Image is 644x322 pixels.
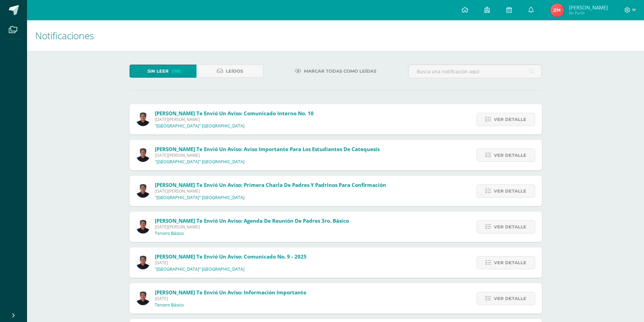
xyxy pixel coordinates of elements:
[494,292,526,305] span: Ver detalle
[155,231,184,236] p: Tercero Básico
[155,123,244,129] p: "[GEOGRAPHIC_DATA]" [GEOGRAPHIC_DATA]
[155,289,306,296] span: [PERSON_NAME] te envió un aviso: Información Importante
[494,185,526,197] span: Ver detalle
[136,256,150,269] img: eff8bfa388aef6dbf44d967f8e9a2edc.png
[155,181,386,188] span: [PERSON_NAME] te envió un aviso: Primera Charla de Padres y Padrinos para Confirmación
[155,267,244,272] p: "[GEOGRAPHIC_DATA]" [GEOGRAPHIC_DATA]
[155,217,349,224] span: [PERSON_NAME] te envió un aviso: Agenda de Reunión de Padres 3ro. Básico
[136,148,150,162] img: eff8bfa388aef6dbf44d967f8e9a2edc.png
[136,292,150,305] img: eff8bfa388aef6dbf44d967f8e9a2edc.png
[494,113,526,126] span: Ver detalle
[494,256,526,269] span: Ver detalle
[155,260,307,266] span: [DATE]
[171,65,181,77] span: (118)
[155,195,244,200] p: "[GEOGRAPHIC_DATA]" [GEOGRAPHIC_DATA]
[155,110,314,117] span: [PERSON_NAME] te envió un aviso: Comunicado Interno No. 10
[408,65,542,78] input: Busca una notificación aquí
[304,65,376,77] span: Marcar todas como leídas
[136,184,150,198] img: eff8bfa388aef6dbf44d967f8e9a2edc.png
[550,3,564,17] img: 67d5b4fbc1d12d3672e40db4a1e1e2a3.png
[129,65,196,78] a: Sin leer(118)
[196,65,263,78] a: Leídos
[35,29,94,42] span: Notificaciones
[155,146,380,152] span: [PERSON_NAME] te envió un aviso: Aviso importante para los estudiantes de catequesis
[155,188,386,194] span: [DATE][PERSON_NAME]
[155,296,306,301] span: [DATE]
[155,253,307,260] span: [PERSON_NAME] te envió un aviso: Comunicado No. 9 - 2025
[155,302,184,308] p: Tercero Básico
[155,159,244,165] p: "[GEOGRAPHIC_DATA]" [GEOGRAPHIC_DATA]
[147,65,169,77] span: Sin leer
[494,149,526,162] span: Ver detalle
[226,65,243,77] span: Leídos
[569,4,608,11] span: [PERSON_NAME]
[569,10,608,16] span: Mi Perfil
[136,220,150,233] img: eff8bfa388aef6dbf44d967f8e9a2edc.png
[155,152,380,158] span: [DATE][PERSON_NAME]
[155,117,314,122] span: [DATE][PERSON_NAME]
[286,65,385,78] a: Marcar todas como leídas
[136,113,150,126] img: eff8bfa388aef6dbf44d967f8e9a2edc.png
[155,224,349,230] span: [DATE][PERSON_NAME]
[494,221,526,233] span: Ver detalle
